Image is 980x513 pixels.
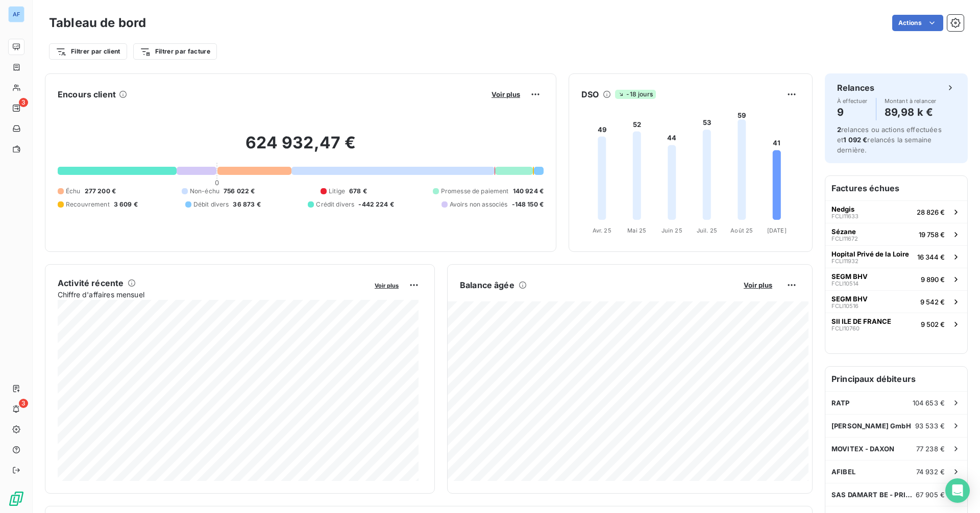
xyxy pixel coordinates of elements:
span: SEGM BHV [831,295,868,303]
span: -18 jours [615,90,655,99]
h6: Principaux débiteurs [825,367,967,391]
span: Sézane [831,227,856,236]
span: 2 [837,125,841,134]
span: FCLI11633 [831,213,859,219]
h3: Tableau de bord [49,14,146,32]
button: SEGM BHVFCLI105169 542 € [825,290,967,313]
button: SézaneFCLI1167219 758 € [825,223,967,245]
span: -442 224 € [358,200,394,209]
span: 9 502 € [921,320,945,328]
span: Hopital Privé de la Loire [831,250,909,258]
span: Échu [66,187,81,196]
span: 74 932 € [916,468,945,476]
span: SII ILE DE FRANCE [831,317,891,325]
img: Logo LeanPay [8,491,24,507]
span: 756 022 € [224,187,255,196]
span: Voir plus [492,90,520,98]
span: Promesse de paiement [441,187,509,196]
h6: Encours client [58,88,116,100]
button: SEGM BHVFCLI105149 890 € [825,268,967,290]
span: 3 [19,98,28,107]
tspan: Avr. 25 [593,227,611,234]
div: Open Intercom Messenger [945,478,970,503]
span: RATP [831,399,850,407]
span: 3 609 € [114,200,138,209]
span: 9 890 € [921,275,945,284]
div: AF [8,6,24,22]
tspan: [DATE] [767,227,787,234]
span: 9 542 € [920,298,945,306]
tspan: Juil. 25 [697,227,717,234]
h6: DSO [581,88,599,100]
span: 67 905 € [916,491,945,499]
tspan: Mai 25 [627,227,646,234]
span: Nedgis [831,205,854,213]
span: 36 873 € [233,200,260,209]
span: 140 924 € [513,187,544,196]
span: 1 092 € [843,136,867,144]
span: FCLI10760 [831,325,860,331]
span: 3 [19,399,28,408]
span: FCLI10514 [831,280,859,287]
span: 77 238 € [916,445,945,453]
h6: Balance âgée [460,279,514,291]
tspan: Août 25 [730,227,753,234]
span: 16 344 € [917,253,945,261]
button: Voir plus [741,280,775,290]
button: SII ILE DE FRANCEFCLI107609 502 € [825,313,967,335]
span: Montant à relancer [885,98,937,104]
button: Hopital Privé de la LoireFCLI1193216 344 € [825,245,967,268]
span: Voir plus [375,282,399,289]
span: -148 150 € [512,200,544,209]
span: SEGM BHV [831,272,868,280]
span: 0 [215,178,219,187]
h6: Activité récente [58,277,124,289]
span: Débit divers [193,200,229,209]
button: Voir plus [488,90,523,99]
span: SAS DAMART BE - PRIMATIS [831,491,916,499]
span: Non-échu [190,187,219,196]
span: Avoirs non associés [450,200,508,209]
span: 277 200 € [85,187,116,196]
span: relances ou actions effectuées et relancés la semaine dernière. [837,125,942,154]
span: Crédit divers [316,200,354,209]
span: FCLI11932 [831,258,859,264]
button: Filtrer par facture [133,43,217,60]
h4: 9 [837,104,868,120]
span: 104 653 € [913,399,945,407]
h4: 89,98 k € [885,104,937,120]
span: Litige [329,187,345,196]
span: Chiffre d'affaires mensuel [58,289,367,300]
span: 19 758 € [919,230,945,239]
button: Actions [892,15,943,31]
span: Recouvrement [66,200,110,209]
span: AFIBEL [831,468,855,476]
h6: Factures échues [825,176,967,200]
h2: 624 932,47 € [58,133,544,163]
span: FCLI11672 [831,236,858,242]
button: NedgisFCLI1163328 826 € [825,200,967,223]
span: Voir plus [744,281,772,289]
h6: Relances [837,82,874,94]
span: [PERSON_NAME] GmbH [831,422,911,430]
span: MOVITEX - DAXON [831,445,894,453]
button: Voir plus [372,280,402,290]
span: 93 533 € [915,422,945,430]
span: 28 826 € [917,208,945,216]
span: FCLI10516 [831,303,859,309]
span: À effectuer [837,98,868,104]
button: Filtrer par client [49,43,127,60]
span: 678 € [349,187,367,196]
tspan: Juin 25 [661,227,682,234]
